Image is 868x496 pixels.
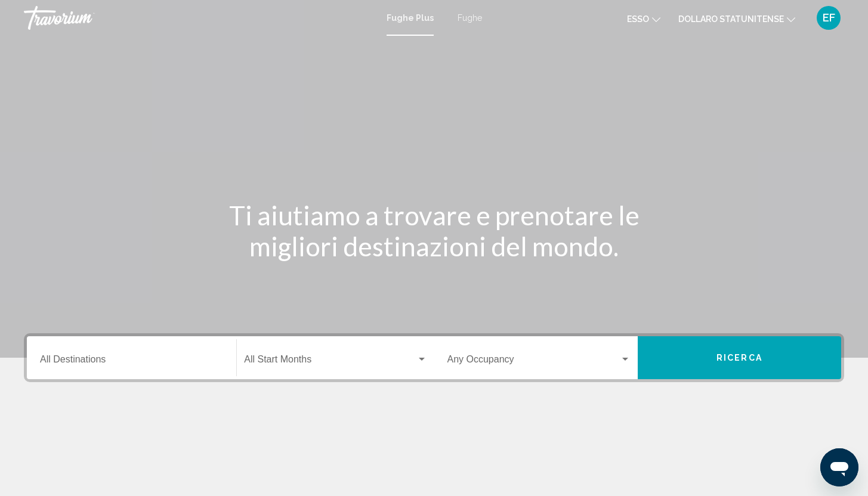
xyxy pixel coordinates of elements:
[27,336,841,379] div: Widget di ricerca
[820,448,858,486] iframe: Pulsante per aprire la finestra di messaggistica
[678,10,795,27] button: Cambia valuta
[813,5,844,30] button: Menu utente
[24,6,375,30] a: Travorio
[627,14,649,24] font: Esso
[638,336,841,379] button: Ricerca
[716,354,762,363] span: Ricerca
[458,13,482,23] a: Fughe
[678,14,784,24] font: Dollaro statunitense
[387,13,434,23] a: Fughe Plus
[211,200,658,262] h1: Ti aiutiamo a trovare e prenotare le migliori destinazioni del mondo.
[627,10,660,27] button: Cambia lingua
[823,11,835,24] font: EF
